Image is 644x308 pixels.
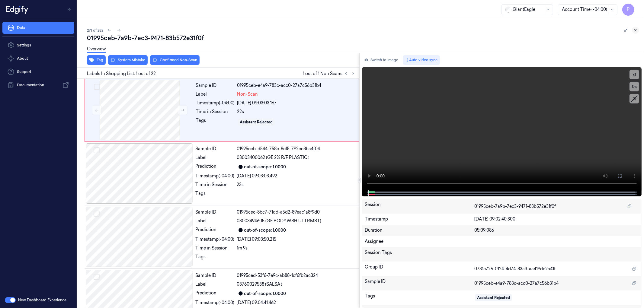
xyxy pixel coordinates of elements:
[365,278,474,288] div: Sample ID
[244,227,286,233] div: out-of-scope: 1.0000
[196,173,235,179] div: Timestamp (-04:00)
[474,216,639,222] div: [DATE] 09:02:40.300
[196,227,235,234] div: Prediction
[196,82,235,89] div: Sample ID
[365,216,474,222] div: Timestamp
[474,266,556,272] span: 0731c726-0124-4d74-83a3-aa419de2a41f
[244,291,286,297] div: out-of-scope: 1.0000
[365,249,474,259] div: Session Tags
[365,202,474,211] div: Session
[622,4,634,16] button: P
[196,254,235,263] div: Tags
[237,300,356,306] div: [DATE] 09:04:41.462
[196,300,235,306] div: Timestamp (-04:00)
[474,280,559,287] span: 01995ceb-e4a9-783c-acc0-27a7c56b31b4
[196,163,235,170] div: Prediction
[196,190,235,200] div: Tags
[87,46,106,53] a: Overview
[303,70,357,77] span: 1 out of 1 Non Scans
[362,55,401,65] button: Switch to image
[196,117,235,127] div: Tags
[196,245,235,251] div: Time in Session
[365,238,639,245] div: Assignee
[2,22,74,34] a: Data
[474,227,639,233] div: 05:09.086
[196,146,235,152] div: Sample ID
[244,164,286,170] div: out-of-scope: 1.0000
[237,182,356,188] div: 23s
[365,264,474,274] div: Group ID
[196,109,235,115] div: Time in Session
[237,281,283,287] span: 03760029538 (SALSA )
[196,182,235,188] div: Time in Session
[477,295,510,300] div: Assistant Rejected
[196,272,235,279] div: Sample ID
[237,91,258,97] span: Non-Scan
[87,28,103,33] span: 271 of 282
[237,272,356,279] div: 01995ced-53f6-7e9c-ab88-1cf6fb2ac324
[630,70,639,79] button: x1
[87,55,106,65] button: Tag
[474,203,556,210] span: 01995ceb-7a9b-7ec3-9471-83b572e31f0f
[196,154,235,161] div: Label
[365,293,474,303] div: Tags
[2,66,74,78] a: Support
[108,55,148,65] button: System Mistake
[94,84,100,90] button: Select row
[237,245,356,251] div: 1m 9s
[87,34,639,42] div: 01995ceb-7a9b-7ec3-9471-83b572e31f0f
[237,218,322,224] span: 03003494605 (GE BODYWSH ULTRMST)
[237,100,355,106] div: [DATE] 09:03:03.167
[196,236,235,243] div: Timestamp (-04:00)
[65,5,74,14] button: Toggle Navigation
[237,109,355,115] div: 22s
[365,227,474,233] div: Duration
[87,71,156,77] span: Labels In Shopping List: 1 out of 22
[94,211,100,217] button: Select row
[196,281,235,287] div: Label
[237,146,356,152] div: 01995ceb-d544-758e-8c15-792cc8ba4f04
[94,147,100,153] button: Select row
[237,236,356,243] div: [DATE] 09:03:50.215
[237,82,355,89] div: 01995ceb-e4a9-783c-acc0-27a7c56b31b4
[237,154,310,161] span: 03003400062 (GE 2% R/F PLASTIC )
[237,209,356,215] div: 01995cec-8bc7-71dd-a5d2-89eac1a8f9d0
[630,82,639,91] button: 0s
[94,274,100,280] button: Select row
[196,91,235,97] div: Label
[403,55,440,65] button: Auto video sync
[196,290,235,297] div: Prediction
[2,39,74,51] a: Settings
[2,79,74,91] a: Documentation
[240,119,273,125] div: Assistant Rejected
[237,173,356,179] div: [DATE] 09:03:03.492
[150,55,200,65] button: Confirmed Non-Scan
[196,218,235,224] div: Label
[196,100,235,106] div: Timestamp (-04:00)
[196,209,235,215] div: Sample ID
[2,52,74,65] button: About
